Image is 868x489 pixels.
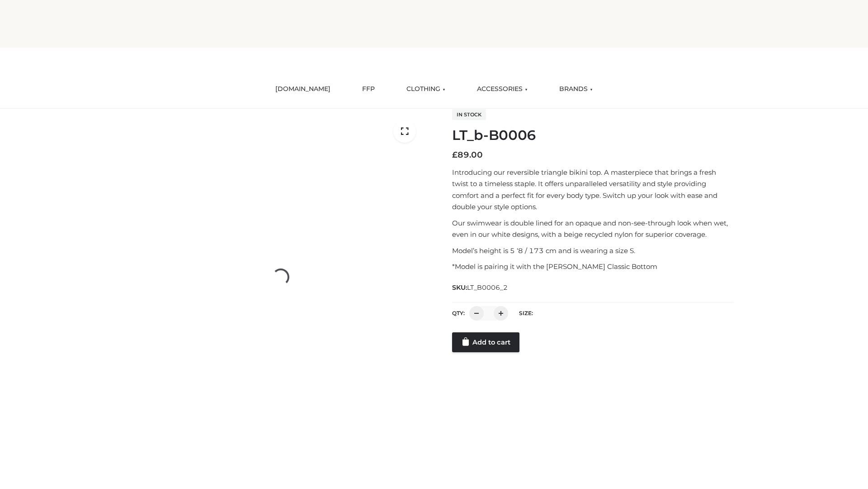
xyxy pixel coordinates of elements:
span: £ [452,150,458,160]
p: Introducing our reversible triangle bikini top. A masterpiece that brings a fresh twist to a time... [452,167,734,213]
a: ACCESSORIES [470,79,534,99]
p: Model’s height is 5 ‘8 / 173 cm and is wearing a size S. [452,245,734,257]
p: Our swimwear is double lined for an opaque and non-see-through look when wet, even in our white d... [452,217,734,240]
a: [DOMAIN_NAME] [269,79,337,99]
a: FFP [355,79,382,99]
p: *Model is pairing it with the [PERSON_NAME] Classic Bottom [452,261,734,273]
a: Add to cart [452,332,519,352]
label: QTY: [452,310,465,316]
label: Size: [519,310,533,316]
h1: LT_b-B0006 [452,127,734,144]
span: LT_B0006_2 [467,283,508,292]
a: CLOTHING [400,79,452,99]
a: BRANDS [552,79,599,99]
span: In stock [452,109,486,120]
bdi: 89.00 [452,150,483,160]
span: SKU: [452,282,509,293]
